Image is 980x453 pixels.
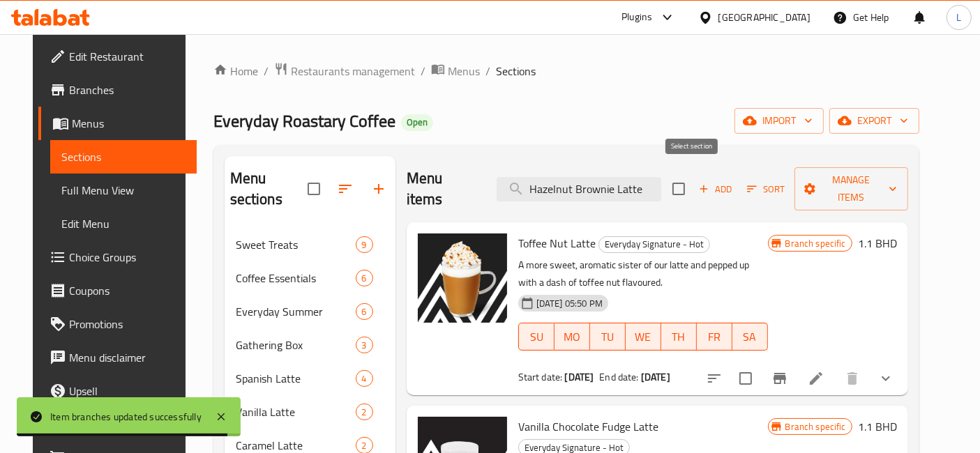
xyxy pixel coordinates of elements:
a: Restaurants management [274,62,415,80]
a: Upsell [38,374,197,408]
button: FR [697,323,732,351]
span: TU [596,327,620,347]
span: Edit Restaurant [69,48,186,65]
span: Sections [496,63,536,79]
button: Manage items [794,167,908,210]
b: [DATE] [641,368,670,386]
span: Everyday Summer [236,303,356,320]
span: Select to update [731,364,760,393]
div: items [356,303,373,320]
a: Promotions [38,307,197,341]
div: Spanish Latte [236,370,356,387]
h2: Menu items [407,168,480,210]
button: Add section [362,172,395,206]
span: Add item [693,178,738,200]
button: TH [661,323,697,351]
a: Branches [38,73,197,107]
button: WE [626,323,661,351]
input: search [497,177,661,201]
a: Menu disclaimer [38,341,197,374]
a: Home [213,63,258,79]
li: / [421,63,425,79]
span: Gathering Box [236,337,356,353]
span: Manage items [806,171,897,206]
span: Menus [448,63,480,79]
h6: 1.1 BHD [858,417,897,436]
span: Menus [72,115,186,132]
span: Sections [61,148,186,165]
button: MO [555,323,590,351]
span: SA [738,327,762,347]
span: Select all sections [299,174,329,204]
span: Promotions [69,316,186,332]
button: TU [590,323,626,351]
span: 2 [356,439,372,452]
span: Branch specific [780,237,852,250]
h6: 1.1 BHD [858,233,897,253]
div: [GEOGRAPHIC_DATA] [718,10,811,25]
span: 4 [356,372,372,385]
div: Vanilla Latte2 [225,395,395,429]
a: Coupons [38,274,197,307]
span: Coupons [69,282,186,299]
span: Restaurants management [291,63,415,79]
span: Branch specific [780,420,852,433]
a: Menus [38,107,197,140]
img: Toffee Nut Latte [418,233,507,323]
span: Start date: [518,368,563,386]
span: 3 [356,339,372,352]
span: 9 [356,238,372,252]
b: [DATE] [564,368,594,386]
div: items [356,404,373,420]
span: Vanilla Chocolate Fudge Latte [518,416,658,437]
div: Sweet Treats9 [225,228,395,261]
li: / [485,63,490,79]
div: Plugins [621,9,652,26]
div: Everyday Summer6 [225,295,395,328]
button: export [829,108,919,134]
span: L [956,10,961,25]
button: SA [732,323,768,351]
span: Edit Menu [61,215,186,232]
li: / [264,63,269,79]
button: delete [836,362,869,395]
span: Everyday Signature - Hot [599,236,709,252]
span: Sweet Treats [236,236,356,253]
div: Gathering Box3 [225,328,395,362]
span: MO [560,327,585,347]
div: Open [401,114,433,131]
h2: Menu sections [230,168,308,210]
span: Upsell [69,383,186,399]
button: sort-choices [698,362,731,395]
span: Branches [69,82,186,98]
button: import [734,108,824,134]
span: FR [702,327,727,347]
button: Branch-specific-item [763,362,797,395]
a: Edit Menu [50,207,197,240]
a: Choice Groups [38,240,197,274]
div: Item branches updated successfully [50,409,202,424]
span: Toffee Nut Latte [518,233,596,254]
div: Spanish Latte4 [225,362,395,395]
span: Menu disclaimer [69,349,186,366]
nav: breadcrumb [213,62,919,80]
span: Full Menu View [61,182,186,199]
span: WE [631,327,656,347]
div: Vanilla Latte [236,404,356,420]
svg: Show Choices [877,370,894,387]
a: Full Menu View [50,174,197,207]
span: SU [525,327,549,347]
span: Open [401,116,433,128]
div: items [356,337,373,353]
span: Add [697,181,734,197]
span: 6 [356,272,372,285]
span: Coffee Essentials [236,270,356,286]
span: export [840,112,908,130]
span: Everyday Roastary Coffee [213,105,395,137]
button: Add [693,178,738,200]
div: items [356,270,373,286]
